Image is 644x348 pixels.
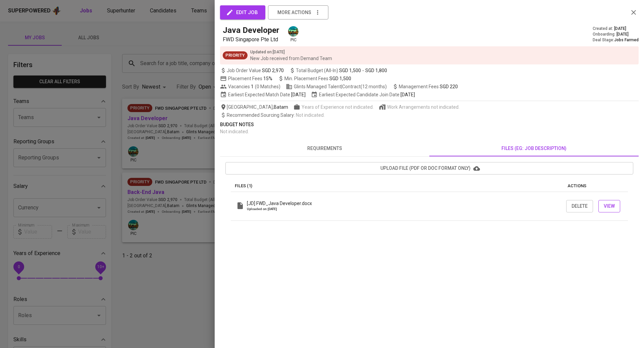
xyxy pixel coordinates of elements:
[274,104,288,110] span: Batam
[399,84,458,89] span: Management Fees
[220,5,265,19] button: edit job
[220,83,280,90] span: Vacancies ( 0 Matches )
[277,8,311,17] span: more actions
[223,52,248,59] span: Priority
[362,67,364,74] span: -
[296,112,325,118] span: Not indicated .
[220,91,306,98] span: Earliest Expected Match Date
[339,67,361,74] span: SGD 1,500
[231,164,628,172] span: upload file (pdf or doc format only)
[220,129,249,134] span: Not indicated .
[250,55,332,62] p: New Job received from Demand Team
[311,91,415,98] span: Earliest Expected Candidate Join Date
[223,25,279,36] h5: Java Developer
[262,67,284,74] span: SGD 2,970
[263,76,272,81] span: 15%
[247,200,312,207] p: [JD] FWD_Java Developer.docx
[223,36,278,43] span: FWD Singapore Pte Ltd
[220,67,284,74] span: Job Order Value
[433,144,635,153] span: files (eg: job description)
[440,84,458,89] span: SGD 220
[286,83,387,90] span: Glints Managed Talent | Contract (12 months)
[224,144,425,153] span: requirements
[247,207,312,211] p: Uploaded on: [DATE]
[568,183,624,189] p: actions
[593,37,639,43] div: Deal Stage :
[329,76,351,81] span: SGD 1,500
[566,200,593,212] button: Delete
[593,32,639,37] div: Onboarding :
[616,32,629,37] span: [DATE]
[288,26,299,37] img: a5d44b89-0c59-4c54-99d0-a63b29d42bd3.jpg
[400,91,415,98] span: [DATE]
[284,76,351,81] span: Min. Placement Fees
[287,26,299,43] div: pic
[220,104,288,110] span: [GEOGRAPHIC_DATA] ,
[387,104,460,110] span: Work Arrangements not indicated.
[302,104,374,110] span: Years of Experience not indicated.
[598,200,620,212] button: View
[268,5,328,19] button: more actions
[227,112,296,118] span: Recommended Sourcing Salary :
[593,26,639,32] div: Created at :
[228,76,272,81] span: Placement Fees
[250,83,254,90] span: 1
[291,91,306,98] span: [DATE]
[227,8,258,17] span: edit job
[614,26,626,32] span: [DATE]
[225,162,633,175] button: upload file (pdf or doc format only)
[572,202,588,210] span: Delete
[365,67,387,74] span: SGD 1,800
[289,67,387,74] span: Total Budget (All-In)
[614,38,639,42] span: Jobs Farmed
[235,183,568,189] p: Files (1)
[604,202,615,210] span: View
[220,121,639,128] p: Budget Notes
[250,49,332,55] p: Updated on : [DATE]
